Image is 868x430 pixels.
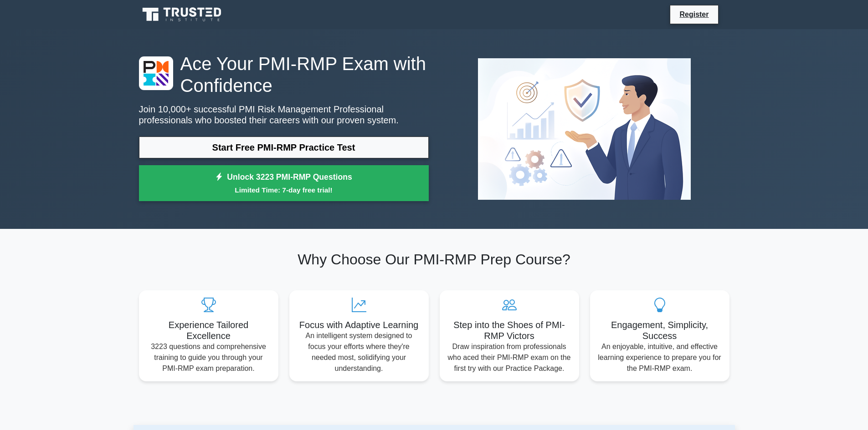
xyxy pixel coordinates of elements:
h5: Experience Tailored Excellence [146,319,271,341]
p: An enjoyable, intuitive, and effective learning experience to prepare you for the PMI-RMP exam. [597,341,722,374]
h5: Focus with Adaptive Learning [297,319,421,330]
img: PMI Risk Management Professional Preview [471,51,698,207]
a: Unlock 3223 PMI-RMP QuestionsLimited Time: 7-day free trial! [139,165,429,202]
p: Draw inspiration from professionals who aced their PMI-RMP exam on the first try with our Practic... [447,341,572,374]
a: Register [674,9,714,20]
small: Limited Time: 7-day free trial! [150,185,417,195]
h5: Engagement, Simplicity, Success [597,319,722,341]
p: 3223 questions and comprehensive training to guide you through your PMI-RMP exam preparation. [146,341,271,374]
a: Start Free PMI-RMP Practice Test [139,137,429,158]
h5: Step into the Shoes of PMI-RMP Victors [447,319,572,341]
h1: Ace Your PMI-RMP Exam with Confidence [139,53,429,96]
p: An intelligent system designed to focus your efforts where they're needed most, solidifying your ... [297,330,421,374]
p: Join 10,000+ successful PMI Risk Management Professional professionals who boosted their careers ... [139,104,429,126]
h2: Why Choose Our PMI-RMP Prep Course? [139,251,729,268]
